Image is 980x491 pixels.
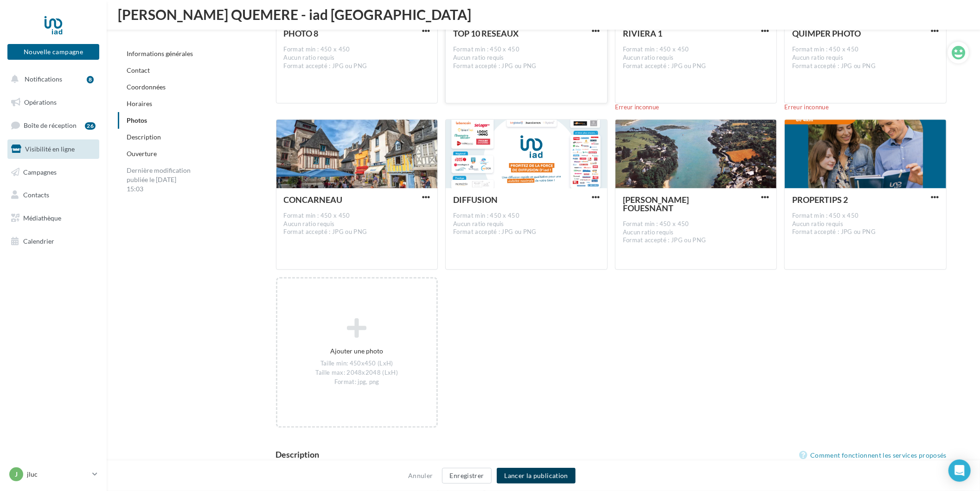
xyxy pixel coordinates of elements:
[127,66,150,74] a: Contact
[23,237,54,245] span: Calendrier
[25,75,62,83] span: Notifications
[127,100,152,107] a: Horaires
[453,195,561,204] div: DIFFUSION
[25,145,75,153] span: Visibilité en ligne
[127,133,161,141] a: Description
[623,195,731,212] div: [PERSON_NAME] FOUESNANT
[127,116,147,124] a: Photos
[792,54,939,62] div: Aucun ratio requis
[799,450,947,461] a: Comment fonctionnent les services proposés
[118,162,201,197] div: Dernière modification publiée le [DATE] 15:03
[623,54,769,62] div: Aucun ratio requis
[948,460,971,482] div: Open Intercom Messenger
[792,212,939,220] div: Format min : 450 x 450
[6,208,101,228] a: Médiathèque
[87,76,94,83] div: 8
[623,45,769,54] div: Format min : 450 x 450
[23,214,61,222] span: Médiathèque
[284,45,430,54] div: Format min : 450 x 450
[6,185,101,205] a: Contacts
[792,220,939,228] div: Aucun ratio requis
[453,45,600,54] div: Format min : 450 x 450
[284,29,392,38] div: PHOTO 8
[615,103,777,112] div: Erreur inconnue
[453,220,600,228] div: Aucun ratio requis
[284,54,430,62] div: Aucun ratio requis
[7,466,99,483] a: j jluc
[6,115,101,135] a: Boîte de réception26
[284,212,430,220] div: Format min : 450 x 450
[27,470,89,479] p: jluc
[23,191,49,199] span: Contacts
[276,450,320,459] div: Description
[7,44,99,60] button: Nouvelle campagne
[784,103,947,112] div: Erreur inconnue
[453,29,561,38] div: TOP 10 RESEAUX
[453,54,600,62] div: Aucun ratio requis
[792,195,900,204] div: PROPERTIPS 2
[623,29,731,38] div: RIVIERA 1
[284,195,392,204] div: CONCARNEAU
[24,98,57,106] span: Opérations
[127,50,193,57] a: Informations générales
[442,468,492,484] button: Enregistrer
[85,122,96,130] div: 26
[792,62,939,70] div: Format accepté : JPG ou PNG
[284,62,430,70] div: Format accepté : JPG ou PNG
[118,7,471,21] span: [PERSON_NAME] QUEMERE - iad [GEOGRAPHIC_DATA]
[6,232,101,251] a: Calendrier
[6,163,101,182] a: Campagnes
[23,168,57,176] span: Campagnes
[623,220,769,228] div: Format min : 450 x 450
[453,62,600,70] div: Format accepté : JPG ou PNG
[6,93,101,112] a: Opérations
[404,470,436,481] button: Annuler
[24,121,77,129] span: Boîte de réception
[497,468,575,484] button: Lancer la publication
[6,69,97,89] button: Notifications 8
[792,29,900,38] div: QUIMPER PHOTO
[792,228,939,236] div: Format accepté : JPG ou PNG
[127,150,157,157] a: Ouverture
[623,236,769,245] div: Format accepté : JPG ou PNG
[15,470,18,479] span: j
[127,83,166,91] a: Coordonnées
[453,212,600,220] div: Format min : 450 x 450
[284,228,430,236] div: Format accepté : JPG ou PNG
[284,220,430,228] div: Aucun ratio requis
[453,228,600,236] div: Format accepté : JPG ou PNG
[623,228,769,237] div: Aucun ratio requis
[623,62,769,70] div: Format accepté : JPG ou PNG
[6,139,101,159] a: Visibilité en ligne
[792,45,939,54] div: Format min : 450 x 450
